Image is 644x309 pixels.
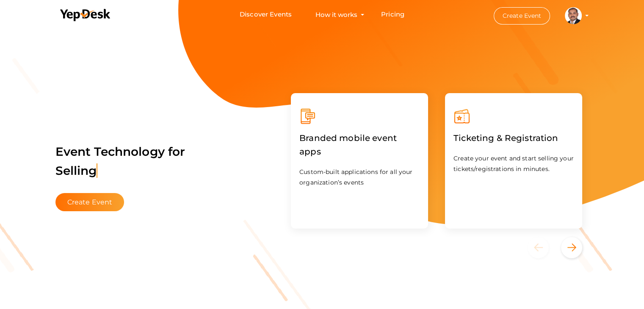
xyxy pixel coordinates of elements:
[453,135,558,143] a: Ticketing & Registration
[453,153,574,174] p: Create your event and start selling your tickets/registrations in minutes.
[55,163,98,178] span: Selling
[453,125,558,151] label: Ticketing & Registration
[299,148,420,156] a: Branded mobile event apps
[55,132,185,191] label: Event Technology for
[381,7,404,22] a: Pricing
[55,193,124,211] button: Create Event
[561,237,582,258] button: Next
[528,237,559,258] button: Previous
[299,125,420,165] label: Branded mobile event apps
[494,7,550,25] button: Create Event
[240,7,292,22] a: Discover Events
[299,167,420,188] p: Custom-built applications for all your organization’s events
[565,7,582,24] img: EPD85FQV_small.jpeg
[313,7,360,22] button: How it works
